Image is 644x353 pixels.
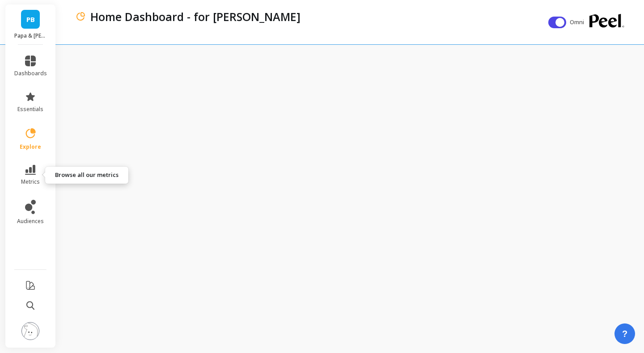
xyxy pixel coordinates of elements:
span: essentials [17,106,43,113]
p: Papa & Barkley [14,32,47,39]
span: Omni [570,18,586,27]
span: PB [26,14,35,25]
span: dashboards [14,70,47,77]
button: ? [614,323,635,344]
img: header icon [75,11,86,22]
span: metrics [21,178,40,185]
iframe: Omni Embed [61,43,644,353]
p: Home Dashboard - for Sami [90,9,301,24]
span: audiences [17,218,44,225]
span: ? [622,327,627,340]
img: profile picture [21,322,39,340]
span: explore [20,143,41,151]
